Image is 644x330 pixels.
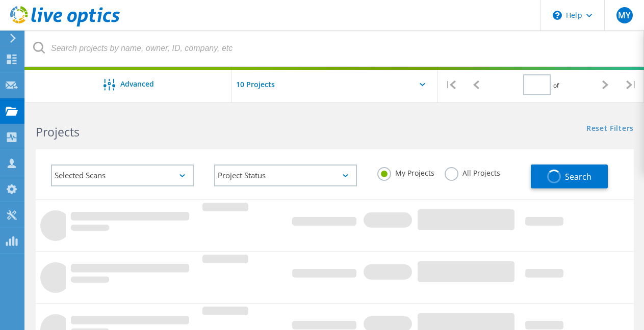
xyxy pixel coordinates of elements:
[10,21,120,29] a: Live Optics Dashboard
[377,167,434,177] label: My Projects
[531,164,608,188] button: Search
[618,67,644,103] div: |
[214,164,357,186] div: Project Status
[618,11,630,19] span: MY
[553,11,562,20] svg: \n
[565,171,591,182] span: Search
[553,81,559,90] span: of
[120,80,154,88] span: Advanced
[36,124,80,140] b: Projects
[445,167,500,177] label: All Projects
[51,164,194,186] div: Selected Scans
[438,67,464,103] div: |
[586,125,634,133] a: Reset Filters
